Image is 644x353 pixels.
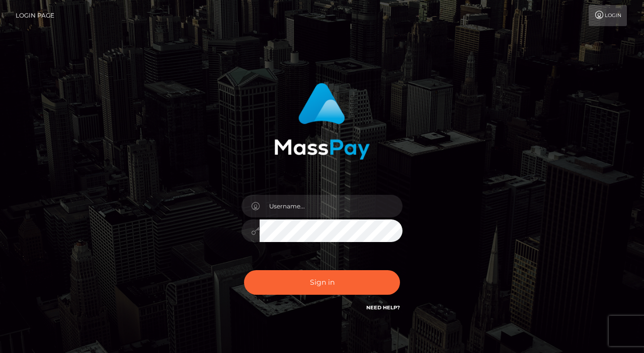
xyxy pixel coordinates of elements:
[589,5,627,26] a: Login
[16,5,54,26] a: Login Page
[274,83,370,160] img: MassPay Login
[244,270,400,295] button: Sign in
[260,195,403,217] input: Username...
[366,304,400,311] a: Need Help?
